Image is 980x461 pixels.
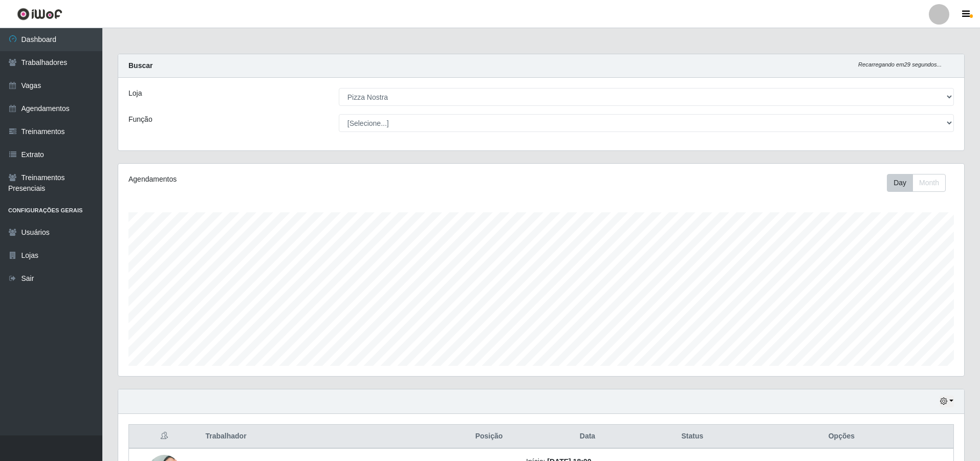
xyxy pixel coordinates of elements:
[128,174,464,185] div: Agendamentos
[730,425,954,449] th: Opções
[887,174,913,192] button: Day
[655,425,730,449] th: Status
[520,425,655,449] th: Data
[128,61,153,70] strong: Buscar
[199,425,458,449] th: Trabalhador
[887,174,954,192] div: Toolbar with button groups
[887,174,946,192] div: First group
[458,425,520,449] th: Posição
[17,8,62,20] img: CoreUI Logo
[858,61,942,68] i: Recarregando em 29 segundos...
[128,114,153,125] label: Função
[912,174,946,192] button: Month
[128,88,142,99] label: Loja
